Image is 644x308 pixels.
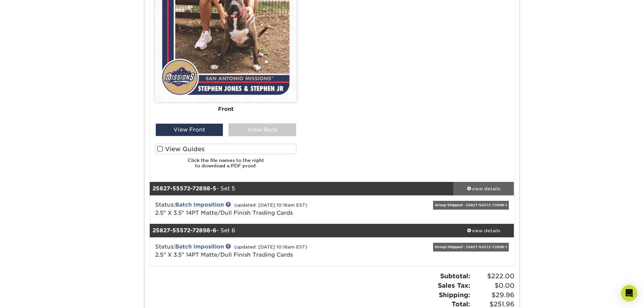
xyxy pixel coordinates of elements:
[472,290,515,300] span: $29.96
[438,282,470,289] strong: Sales Tax:
[150,243,392,259] div: Status:
[150,201,392,217] div: Status:
[155,252,293,258] a: 2.5" X 3.5" 14PT Matte/Dull Finish Trading Cards
[433,243,509,251] div: Group Shipped - 25827-55572-72898-1
[453,182,514,195] a: view details
[453,185,514,192] div: view details
[155,210,293,216] a: 2.5" X 3.5" 14PT Matte/Dull Finish Trading Cards
[150,182,453,195] div: - Set 5
[155,144,296,154] label: View Guides
[175,202,224,208] a: Batch Imposition
[433,201,509,209] div: Group Shipped - 25827-55572-72898-1
[234,244,307,250] small: (updated: [DATE] 10:16am EST)
[155,158,296,174] h6: Click the file names to the right to download a PDF proof.
[156,123,223,136] div: View Front
[453,224,514,237] a: view details
[152,185,216,192] strong: 25827-55572-72898-5
[472,281,515,290] span: $0.00
[621,285,637,301] div: Open Intercom Messenger
[175,243,224,250] a: Batch Imposition
[2,287,57,306] iframe: Google Customer Reviews
[452,300,470,308] strong: Total:
[439,291,470,299] strong: Shipping:
[453,227,514,234] div: view details
[440,272,470,280] strong: Subtotal:
[234,203,307,208] small: (updated: [DATE] 10:16am EST)
[152,227,216,234] strong: 25827-55572-72898-6
[155,102,296,117] div: Front
[229,123,296,136] div: View Back
[150,224,453,237] div: - Set 6
[472,271,515,281] span: $222.00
